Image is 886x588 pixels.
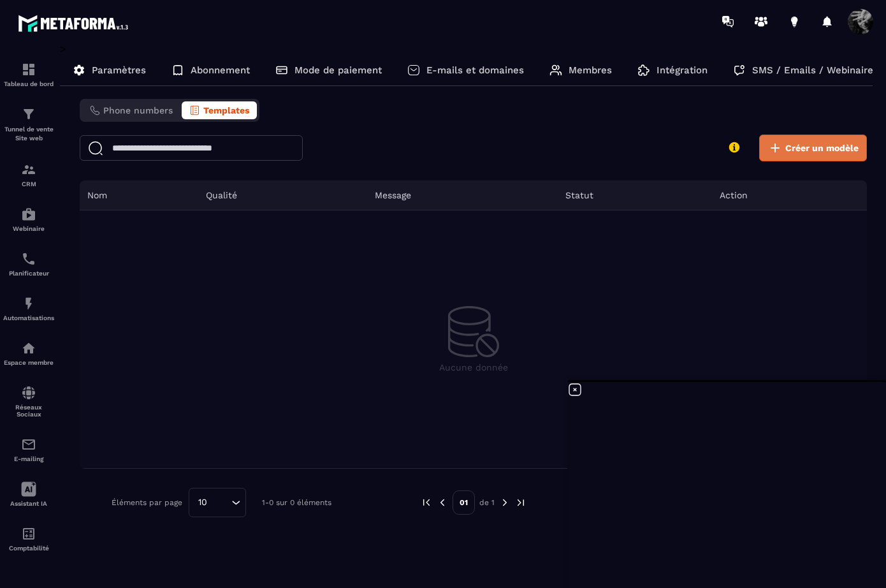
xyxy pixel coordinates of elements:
p: Abonnement [191,64,250,76]
span: Créer un modèle [785,142,859,154]
a: emailemailE-mailing [3,427,54,472]
img: prev [421,497,432,508]
p: Paramètres [92,64,146,76]
img: logo [18,11,133,35]
th: Action [712,180,867,210]
p: Intégration [657,64,708,76]
a: Assistant IA [3,472,54,517]
img: formation [21,107,36,122]
p: Automatisations [3,314,54,321]
p: 01 [453,490,475,515]
a: social-networksocial-networkRéseaux Sociaux [3,376,54,427]
p: 1-0 sur 0 éléments [262,498,331,507]
span: Templates [203,105,249,115]
a: formationformationCRM [3,152,54,197]
a: schedulerschedulerPlanificateur [3,242,54,286]
button: Créer un modèle [759,135,867,161]
th: Qualité [198,180,367,210]
a: accountantaccountantComptabilité [3,517,54,561]
a: automationsautomationsAutomatisations [3,286,54,331]
a: automationsautomationsEspace membre [3,331,54,376]
p: Webinaire [3,225,54,232]
span: 10 [194,496,212,510]
p: Réseaux Sociaux [3,404,54,418]
button: Templates [182,101,257,119]
p: Tunnel de vente Site web [3,125,54,143]
span: Phone numbers [103,105,173,115]
p: Mode de paiement [294,64,382,76]
img: email [21,437,36,452]
p: de 1 [479,497,495,508]
p: Espace membre [3,359,54,366]
p: E-mailing [3,455,54,462]
p: Membres [569,64,612,76]
a: automationsautomationsWebinaire [3,197,54,242]
button: Phone numbers [82,101,180,119]
p: Éléments par page [112,498,182,507]
p: E-mails et domaines [426,64,524,76]
img: next [515,497,527,508]
img: formation [21,62,36,77]
a: formationformationTableau de bord [3,52,54,97]
img: automations [21,341,36,356]
th: Message [367,180,558,210]
img: accountant [21,526,36,541]
p: Tableau de bord [3,80,54,87]
img: formation [21,162,36,177]
img: automations [21,296,36,311]
img: social-network [21,385,36,401]
img: automations [21,207,36,222]
p: Aucune donnée [439,362,508,372]
p: Assistant IA [3,500,54,507]
p: Planificateur [3,270,54,277]
p: Comptabilité [3,545,54,552]
img: scheduler [21,251,36,267]
p: CRM [3,180,54,187]
input: Search for option [212,496,228,510]
img: next [499,497,511,508]
a: formationformationTunnel de vente Site web [3,97,54,152]
th: Statut [558,180,713,210]
div: Search for option [189,488,246,517]
th: Nom [80,180,198,210]
div: > [60,43,873,517]
p: SMS / Emails / Webinaires [752,64,878,76]
img: prev [437,497,448,508]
